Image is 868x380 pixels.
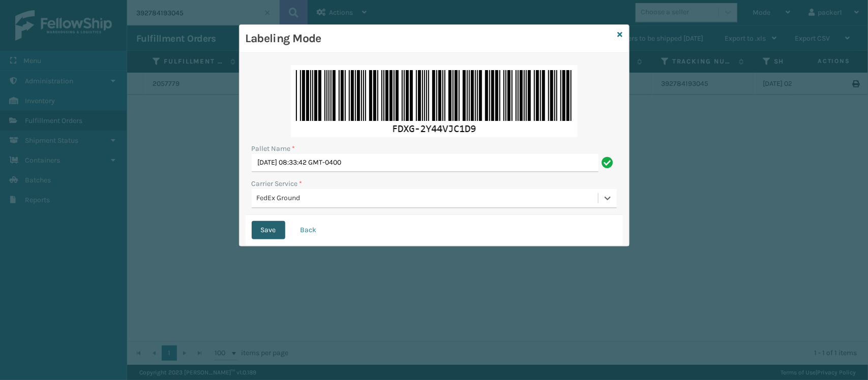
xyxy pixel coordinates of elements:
[257,193,599,204] div: FedEx Ground
[252,143,295,154] label: Pallet Name
[246,31,614,46] h3: Labeling Mode
[252,221,285,239] button: Save
[291,221,326,239] button: Back
[252,178,303,189] label: Carrier Service
[291,65,578,137] img: +5+MSUAAAAGSURBVAMAKKt0W7EjarAAAAAASUVORK5CYII=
